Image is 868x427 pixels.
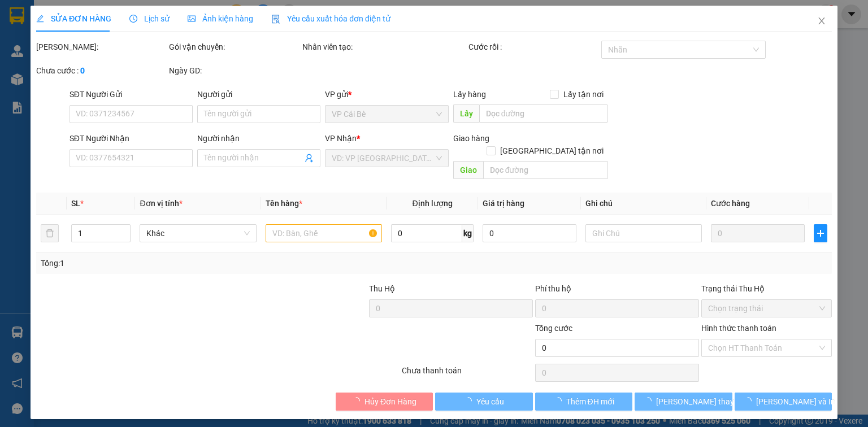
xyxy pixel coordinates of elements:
[325,88,448,101] div: VP gửi
[756,395,835,408] span: [PERSON_NAME] và In
[814,224,827,242] button: plus
[401,364,533,384] div: Chưa thanh toán
[496,145,608,157] span: [GEOGRAPHIC_DATA] tận nơi
[644,397,656,405] span: loading
[559,88,608,101] span: Lấy tận nơi
[581,193,706,215] th: Ghi chú
[336,393,433,411] button: Hủy Đơn Hàng
[188,14,253,23] span: Ảnh kiện hàng
[146,225,249,242] span: Khác
[464,397,476,405] span: loading
[453,104,479,123] span: Lấy
[708,300,825,317] span: Chọn trạng thái
[325,134,357,143] span: VP Nhận
[70,132,193,145] div: SĐT Người Nhận
[635,393,732,411] button: [PERSON_NAME] thay đổi
[566,395,614,408] span: Thêm ĐH mới
[188,15,196,23] span: picture
[71,199,80,208] span: SL
[129,15,137,23] span: clock-circle
[41,224,59,242] button: delete
[476,395,504,408] span: Yêu cầu
[453,90,485,99] span: Lấy hàng
[266,224,382,242] input: VD: Bàn, Ghế
[535,324,572,333] span: Tổng cước
[364,395,416,408] span: Hủy Đơn Hàng
[479,104,608,123] input: Dọc đường
[483,161,608,179] input: Dọc đường
[80,66,85,75] b: 0
[169,41,300,53] div: Gói vận chuyển:
[352,397,364,405] span: loading
[453,134,489,143] span: Giao hàng
[553,397,566,405] span: loading
[140,199,182,208] span: Đơn vị tính
[535,393,633,411] button: Thêm ĐH mới
[656,395,747,408] span: [PERSON_NAME] thay đổi
[462,224,474,242] span: kg
[169,64,300,77] div: Ngày GD:
[412,199,452,208] span: Định lượng
[701,282,832,295] div: Trạng thái Thu Hộ
[41,257,336,269] div: Tổng: 1
[806,6,837,37] button: Close
[453,161,483,179] span: Giao
[814,229,827,238] span: plus
[483,199,524,208] span: Giá trị hàng
[468,41,599,53] div: Cước rồi :
[305,154,314,163] span: user-add
[129,14,170,23] span: Lịch sử
[197,132,320,145] div: Người nhận
[711,224,805,242] input: 0
[36,64,167,77] div: Chưa cước :
[585,224,702,242] input: Ghi Chú
[197,88,320,101] div: Người gửi
[817,16,826,25] span: close
[368,284,394,293] span: Thu Hộ
[744,397,756,405] span: loading
[701,324,776,333] label: Hình thức thanh toán
[435,393,533,411] button: Yêu cầu
[36,15,44,23] span: edit
[535,282,699,299] div: Phí thu hộ
[36,14,111,23] span: SỬA ĐƠN HÀNG
[735,393,832,411] button: [PERSON_NAME] và In
[70,88,193,101] div: SĐT Người Gửi
[271,14,390,23] span: Yêu cầu xuất hóa đơn điện tử
[332,106,441,123] span: VP Cái Bè
[711,199,750,208] span: Cước hàng
[36,41,167,53] div: [PERSON_NAME]:
[302,41,466,53] div: Nhân viên tạo:
[266,199,302,208] span: Tên hàng
[271,15,280,24] img: icon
